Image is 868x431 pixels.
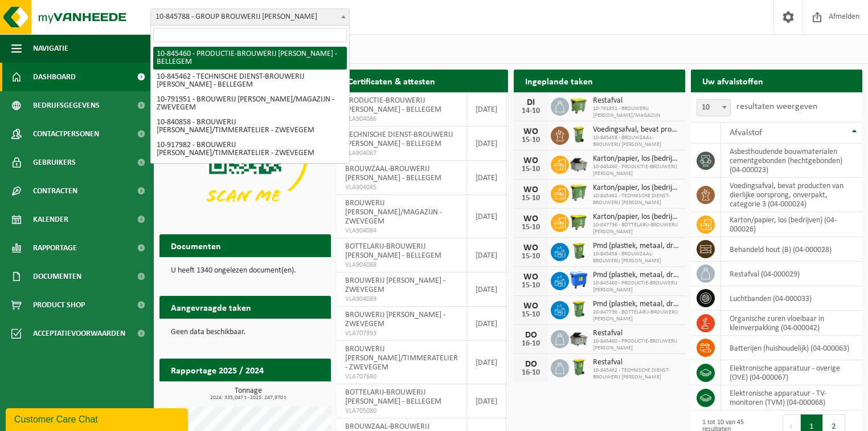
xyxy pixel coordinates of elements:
span: Bedrijfsgegevens [33,91,100,120]
li: 10-917982 - BROUWERIJ [PERSON_NAME]/TIMMERATELIER - ZWEVEGEM [153,138,347,161]
img: WB-0140-HPE-GN-50 [569,125,588,144]
td: [DATE] [467,384,506,418]
div: 15-10 [519,194,542,202]
td: behandeld hout (B) (04-000028) [721,237,862,262]
span: Gebruikers [33,148,76,177]
td: voedingsafval, bevat producten van dierlijke oorsprong, onverpakt, categorie 3 (04-000024) [721,178,862,212]
td: [DATE] [467,161,506,195]
div: 15-10 [519,311,542,319]
span: Product Shop [33,291,85,319]
span: 10 [697,99,731,116]
span: Restafval [593,96,679,105]
div: 15-10 [519,282,542,290]
span: Kalender [33,205,68,234]
td: luchtbanden (04-000033) [721,286,862,311]
span: 10-845460 - PRODUCTIE-BROUWERIJ [PERSON_NAME] [593,164,679,177]
img: WB-0240-HPE-GN-50 [569,299,588,319]
span: Pmd (plastiek, metaal, drankkartons) (bedrijven) [593,300,679,309]
span: Rapportage [33,234,77,262]
span: 10-845462 - TECHNISCHE DIENST-BROUWERIJ [PERSON_NAME] [593,193,679,206]
label: resultaten weergeven [736,102,817,111]
span: BROUWERIJ [PERSON_NAME]/TIMMERATELIER - ZWEVEGEM [345,345,458,372]
img: WB-0240-HPE-GN-50 [569,357,588,377]
div: 14-10 [519,107,542,115]
span: 10-845788 - GROUP BROUWERIJ OMER VANDER GHINSTE [151,9,349,25]
span: VLA904089 [345,295,458,304]
span: Voedingsafval, bevat producten van dierlijke oorsprong, onverpakt, categorie 3 [593,125,679,135]
span: Contracten [33,177,77,205]
span: VLA707993 [345,329,458,338]
div: 15-10 [519,253,542,261]
div: WO [519,214,542,223]
div: 15-10 [519,223,542,231]
img: WB-0240-HPE-GN-50 [569,241,588,261]
span: 10-845460 - PRODUCTIE-BROUWERIJ [PERSON_NAME] [593,280,679,294]
span: VLA904084 [345,226,458,235]
span: BROUWERIJ [PERSON_NAME] - ZWEVEGEM [345,277,445,294]
div: DI [519,98,542,107]
span: 10-845460 - PRODUCTIE-BROUWERIJ [PERSON_NAME] [593,338,679,352]
td: [DATE] [467,273,506,307]
span: BOTTELARIJ-BROUWERIJ [PERSON_NAME] - BELLEGEM [345,242,441,260]
span: Pmd (plastiek, metaal, drankkartons) (bedrijven) [593,242,679,251]
img: WB-5000-GAL-GY-01 [569,154,588,173]
span: Restafval [593,358,679,367]
span: 10-847736 - BOTTELARIJ-BROUWERIJ [PERSON_NAME] [593,222,679,235]
td: elektronische apparatuur - overige (OVE) (04-000067) [721,360,862,385]
span: PRODUCTIE-BROUWERIJ [PERSON_NAME] - BELLEGEM [345,96,441,114]
td: restafval (04-000029) [721,262,862,286]
td: [DATE] [467,92,506,127]
span: VLA904087 [345,149,458,158]
div: 16-10 [519,340,542,348]
span: 10-845458 - BROUWZAAL-BROUWERIJ [PERSON_NAME] [593,135,679,148]
span: 2024: 335,047 t - 2025: 247,970 t [165,395,331,401]
div: 15-10 [519,165,542,173]
td: karton/papier, los (bedrijven) (04-000026) [721,212,862,237]
p: Geen data beschikbaar. [171,328,320,336]
td: [DATE] [467,307,506,341]
span: Karton/papier, los (bedrijven) [593,213,679,222]
span: Documenten [33,262,81,291]
span: 10 [697,100,730,116]
span: VLA904088 [345,261,458,270]
td: [DATE] [467,238,506,273]
li: 10-845462 - TECHNISCHE DIENST-BROUWERIJ [PERSON_NAME] - BELLEGEM [153,70,347,92]
h2: Documenten [159,234,232,257]
span: Karton/papier, los (bedrijven) [593,184,679,193]
span: Afvalstof [730,128,762,137]
div: WO [519,273,542,282]
span: TECHNISCHE DIENST-BROUWERIJ [PERSON_NAME] - BELLEGEM [345,131,453,148]
img: WB-1100-HPE-GN-50 [569,96,588,115]
div: WO [519,156,542,165]
img: WB-5000-GAL-GY-01 [569,328,588,348]
span: BROUWERIJ [PERSON_NAME] - ZWEVEGEM [345,311,445,328]
span: Acceptatievoorwaarden [33,319,125,348]
td: elektronische apparatuur - TV-monitoren (TVM) (04-000068) [721,385,862,410]
img: WB-1100-HPE-BE-01 [569,270,588,290]
li: 10-840858 - BROUWERIJ [PERSON_NAME]/TIMMERATELIER - ZWEVEGEM [153,115,347,138]
span: VLA707680 [345,372,458,381]
span: Restafval [593,329,679,338]
span: 10-791951 - BROUWERIJ [PERSON_NAME]/MAGAZIJN [593,105,679,119]
td: [DATE] [467,341,506,384]
span: Navigatie [33,34,68,63]
span: Contactpersonen [33,120,99,148]
div: DO [519,360,542,369]
p: U heeft 1340 ongelezen document(en). [171,267,320,275]
td: batterijen (huishoudelijk) (04-000063) [721,336,862,360]
span: VLA904086 [345,115,458,124]
td: [DATE] [467,195,506,238]
span: VLA705080 [345,406,458,416]
div: DO [519,331,542,340]
div: WO [519,243,542,253]
span: Karton/papier, los (bedrijven) [593,154,679,164]
span: Pmd (plastiek, metaal, drankkartons) (bedrijven) [593,271,679,280]
h2: Aangevraagde taken [159,296,263,318]
span: 10-845788 - GROUP BROUWERIJ OMER VANDER GHINSTE [150,9,350,26]
span: 10-845462 - TECHNISCHE DIENST-BROUWERIJ [PERSON_NAME] [593,367,679,381]
img: WB-0770-HPE-GN-50 [569,183,588,202]
td: [DATE] [467,127,506,161]
div: WO [519,302,542,311]
li: 10-845460 - PRODUCTIE-BROUWERIJ [PERSON_NAME] - BELLEGEM [153,47,347,70]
